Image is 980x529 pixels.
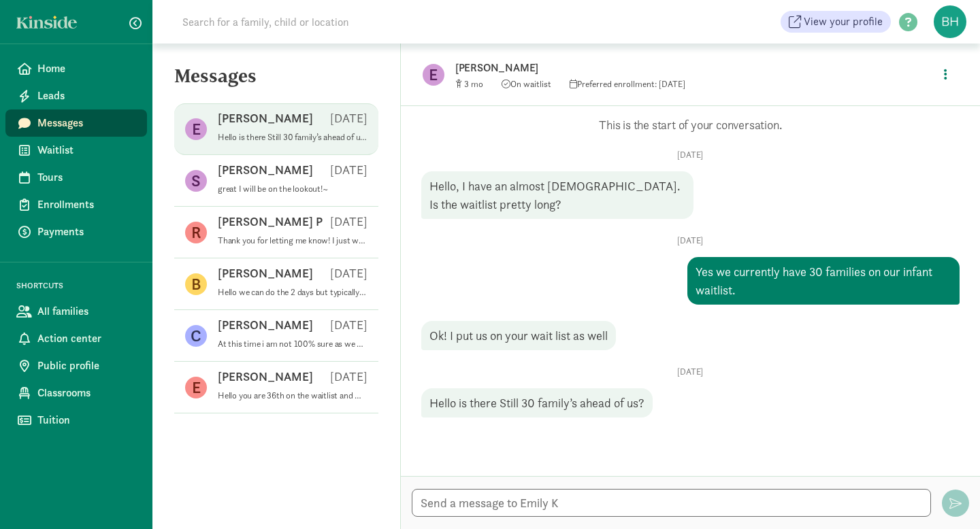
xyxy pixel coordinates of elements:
span: Tours [37,169,136,186]
figure: E [185,377,207,398]
a: Tours [5,164,147,191]
a: Classrooms [5,379,147,407]
p: [DATE] [330,317,367,333]
span: Preferred enrollment: [DATE] [570,78,685,90]
span: Payments [37,224,136,240]
span: 3 [464,78,483,90]
p: great I will be on the lookout!~ [218,184,367,194]
div: Yes we currently have 30 families on our infant waitlist. [687,257,960,305]
a: Payments [5,218,147,245]
p: [DATE] [330,162,367,178]
figure: S [185,170,207,192]
span: Waitlist [37,142,136,158]
a: View your profile [781,11,891,33]
a: Messages [5,109,147,137]
span: On waitlist [502,78,551,90]
p: At this time i am not 100% sure as we offer spots to siblings of current families first [218,339,367,349]
p: Hello we can do the 2 days but typically once our rooms are full a slot doesn't open up until the... [218,287,367,298]
a: Tuition [5,407,147,434]
p: [PERSON_NAME] P [218,214,323,230]
p: [PERSON_NAME] [218,369,313,385]
p: [DATE] [330,265,367,281]
p: [PERSON_NAME] [218,110,313,126]
figure: C [185,325,207,347]
p: [DATE] [421,235,960,246]
span: Messages [37,115,136,131]
figure: R [185,222,207,243]
a: Waitlist [5,137,147,164]
p: [PERSON_NAME] [455,58,884,78]
div: Hello is there Still 30 family’s ahead of us? [421,388,653,417]
a: Leads [5,82,147,109]
div: Ok! I put us on your wait list as well [421,321,616,350]
figure: E [185,118,207,140]
input: Search for a family, child or location [174,8,556,35]
span: Home [37,61,136,77]
a: All families [5,298,147,325]
p: [PERSON_NAME] [218,317,313,333]
span: View your profile [804,14,883,30]
div: Hello, I have an almost [DEMOGRAPHIC_DATA]. Is the waitlist pretty long? [421,171,693,219]
span: Leads [37,88,136,104]
a: Action center [5,325,147,352]
span: Action center [37,330,136,347]
p: [PERSON_NAME] [218,162,313,178]
a: Enrollments [5,191,147,218]
span: Public profile [37,358,136,374]
h5: Messages [152,65,400,98]
span: Tuition [37,412,136,428]
a: Home [5,55,147,82]
p: Hello you are 36th on the waitlist and we can only take 4 infants. [218,390,367,401]
p: Thank you for letting me know! I just wanted to reach out and make sure he was still on the waitl... [218,235,367,246]
span: Classrooms [37,385,136,401]
p: [PERSON_NAME] [218,265,313,281]
p: [DATE] [330,214,367,230]
p: Hello is there Still 30 family’s ahead of us? [218,132,367,143]
figure: E [423,64,444,86]
p: [DATE] [330,369,367,385]
p: [DATE] [421,150,960,160]
span: All families [37,303,136,320]
p: [DATE] [421,366,960,377]
p: This is the start of your conversation. [421,117,960,133]
figure: B [185,273,207,295]
span: Enrollments [37,197,136,213]
a: Public profile [5,352,147,379]
p: [DATE] [330,110,367,126]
